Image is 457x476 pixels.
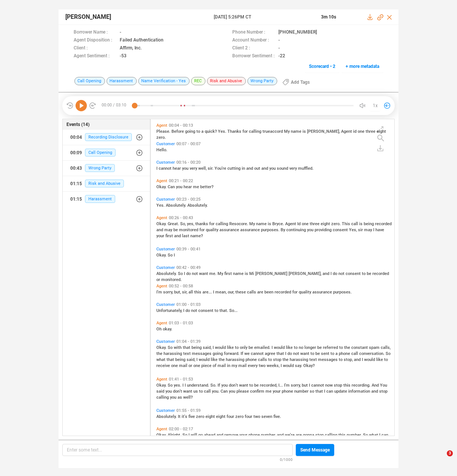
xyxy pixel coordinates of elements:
[204,389,212,394] span: call
[359,351,386,356] span: conversation.
[370,100,380,111] button: 1x
[344,345,351,350] span: the
[187,383,210,388] span: understand.
[241,351,244,356] span: If
[211,357,219,362] span: like
[85,195,115,203] span: Harassment
[286,227,307,232] span: continuing
[196,129,201,134] span: to
[213,290,215,295] span: I
[193,363,201,368] span: one
[216,221,229,226] span: calling
[351,351,359,356] span: call
[285,351,287,356] span: I
[188,290,194,295] span: all
[303,363,315,368] span: Okay?
[269,166,277,171] span: you
[297,221,302,226] span: Id
[168,345,174,350] span: So
[85,164,115,172] span: Wrong Party
[346,271,362,276] span: consent
[311,383,325,388] span: cannot
[261,166,269,171] span: and
[300,351,310,356] span: want
[264,290,275,295] span: been
[272,345,274,350] span: I
[156,253,168,258] span: Okay.
[221,383,229,388] span: you
[186,271,192,276] span: do
[292,290,299,295] span: for
[161,277,182,282] span: monitored.
[309,60,335,72] span: Scorecard • 2
[202,290,213,295] span: are...
[242,166,246,171] span: in
[333,290,352,295] span: purposes.
[178,271,184,276] span: So
[156,290,163,295] span: I'm
[190,166,198,171] span: very
[166,203,187,208] span: Absolutely.
[175,357,187,362] span: being
[373,227,375,232] span: I
[185,129,196,134] span: going
[219,357,226,362] span: the
[164,351,183,356] span: harassing
[284,129,291,134] span: My
[182,383,185,388] span: I
[191,345,203,350] span: being
[254,383,260,388] span: be
[283,357,290,362] span: the
[309,357,318,362] span: text
[276,351,285,356] span: that
[218,363,227,368] span: mail
[251,351,265,356] span: cannot
[182,166,190,171] span: you
[210,383,218,388] span: So.
[199,271,209,276] span: want
[315,351,321,356] span: be
[191,308,198,313] span: not
[330,351,335,356] span: to
[289,166,298,171] span: very
[246,166,254,171] span: and
[194,290,202,295] span: this
[238,363,248,368] span: mail
[168,253,174,258] span: So
[333,227,349,232] span: consent
[315,227,333,232] span: providing
[318,357,339,362] span: messages
[235,345,240,350] span: to
[317,345,323,350] span: be
[156,221,168,226] span: Okay.
[299,345,304,350] span: no
[364,227,373,232] span: may
[156,345,168,350] span: Okay.
[168,383,174,388] span: So
[213,345,215,350] span: I
[249,129,262,134] span: calling
[342,221,351,226] span: This
[229,383,239,388] span: don't
[183,389,193,394] span: want
[352,383,372,388] span: recording.
[346,60,379,72] span: + more metadata
[381,345,391,350] span: calls,
[173,227,179,232] span: be
[201,129,205,134] span: a
[218,271,224,276] span: My
[183,351,192,356] span: text
[199,227,206,232] span: for
[380,383,387,388] span: You
[305,60,340,72] button: Scorecard • 2
[321,351,330,356] span: sent
[240,345,249,350] span: only
[70,193,82,205] div: 01:15
[333,271,338,276] span: do
[277,166,289,171] span: sound
[193,184,200,189] span: me
[206,227,219,232] span: quality
[291,76,310,88] span: Add Tags
[275,290,292,295] span: recorded
[293,351,300,356] span: not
